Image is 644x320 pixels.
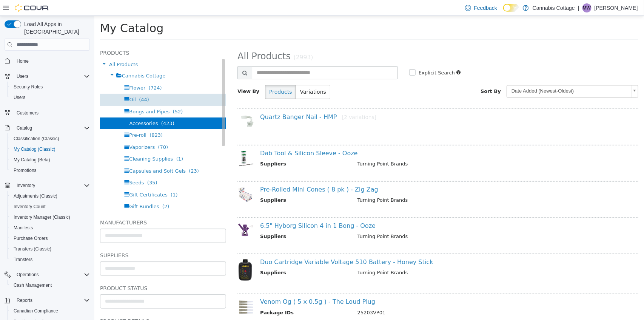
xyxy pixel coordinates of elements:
[35,152,91,158] span: Capsules and Soft Gels
[17,125,32,131] span: Catalog
[166,206,281,213] a: 6.5" Hyborg Silicon 4 in 1 Bong - Ooze
[54,69,68,75] span: (724)
[35,140,79,146] span: Cleaning Supplies
[11,134,90,143] span: Classification (Classic)
[143,134,160,151] img: 150
[11,255,35,264] a: Transfers
[248,98,282,104] small: [2 variations]
[67,105,80,110] span: (423)
[14,282,52,288] span: Cash Management
[14,72,31,81] button: Users
[8,82,93,92] button: Security Roles
[143,98,160,113] img: 150
[14,257,32,263] span: Transfers
[11,202,90,211] span: Inventory Count
[11,306,61,315] a: Canadian Compliance
[35,188,65,193] span: Gift Bundles
[6,235,132,244] h5: Suppliers
[8,280,93,291] button: Cash Management
[8,165,93,176] button: Promotions
[14,124,35,133] button: Catalog
[11,234,90,243] span: Purchase Orders
[595,3,638,12] p: [PERSON_NAME]
[413,70,534,81] span: Date Added (Newest-Oldest)
[14,124,90,133] span: Catalog
[171,69,202,83] button: Products
[386,73,407,78] span: Sort By
[533,3,575,12] p: Cannabis Cottage
[15,46,43,51] span: All Products
[11,244,54,254] a: Transfers (Classic)
[2,107,93,118] button: Customers
[2,123,93,133] button: Catalog
[55,116,68,122] span: (823)
[11,166,90,175] span: Promotions
[82,140,89,146] span: (1)
[8,144,93,155] button: My Catalog (Classic)
[11,155,90,164] span: My Catalog (Beta)
[11,145,90,154] span: My Catalog (Classic)
[35,116,52,122] span: Pre-roll
[11,82,90,91] span: Security Roles
[14,157,50,163] span: My Catalog (Beta)
[166,293,257,303] th: Package IDs
[11,166,40,175] a: Promotions
[11,255,90,264] span: Transfers
[11,82,46,91] a: Security Roles
[8,306,93,316] button: Canadian Compliance
[11,202,49,211] a: Inventory Count
[11,281,90,290] span: Cash Management
[2,71,93,82] button: Users
[14,296,35,305] button: Reports
[45,81,55,87] span: (44)
[11,244,90,254] span: Transfers (Classic)
[35,69,51,75] span: Flower
[14,204,46,210] span: Inventory Count
[14,136,59,142] span: Classification (Classic)
[11,213,73,222] a: Inventory Manager (Classic)
[64,128,74,134] span: (70)
[2,55,93,66] button: Home
[35,93,75,99] span: Bongs and Pipes
[17,58,29,64] span: Home
[17,73,28,79] span: Users
[35,105,63,110] span: Accessories
[462,0,500,15] a: Feedback
[79,93,89,99] span: (52)
[14,193,57,199] span: Adjustments (Classic)
[8,244,93,254] button: Transfers (Classic)
[8,155,93,165] button: My Catalog (Beta)
[6,32,132,42] h5: Products
[14,296,90,305] span: Reports
[35,128,60,134] span: Vaporizers
[143,73,165,78] span: View By
[8,201,93,212] button: Inventory Count
[201,69,236,83] button: Variations
[6,301,132,310] h5: Product Details
[11,234,51,243] a: Purchase Orders
[143,283,160,301] img: 150
[35,176,73,182] span: Gift Certificates
[8,223,93,233] button: Manifests
[14,235,48,241] span: Purchase Orders
[15,4,49,12] img: Cova
[11,192,90,201] span: Adjustments (Classic)
[17,297,32,303] span: Reports
[28,57,71,63] span: Cannabis Cottage
[14,108,90,117] span: Customers
[14,308,58,314] span: Canadian Compliance
[14,167,37,173] span: Promotions
[11,155,53,164] a: My Catalog (Beta)
[35,81,41,87] span: Oil
[2,295,93,306] button: Reports
[257,144,532,154] td: Turning Point Brands
[14,94,25,100] span: Users
[166,170,284,177] a: Pre-Rolled Mini Cones ( 8 pk ) - ZIg Zag
[11,93,90,102] span: Users
[166,282,281,289] a: Venom Og ( 5 x 0.5g ) - The Loud Plug
[14,56,90,65] span: Home
[2,180,93,191] button: Inventory
[143,207,160,221] img: 150
[166,181,257,190] th: Suppliers
[35,164,49,170] span: Seeds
